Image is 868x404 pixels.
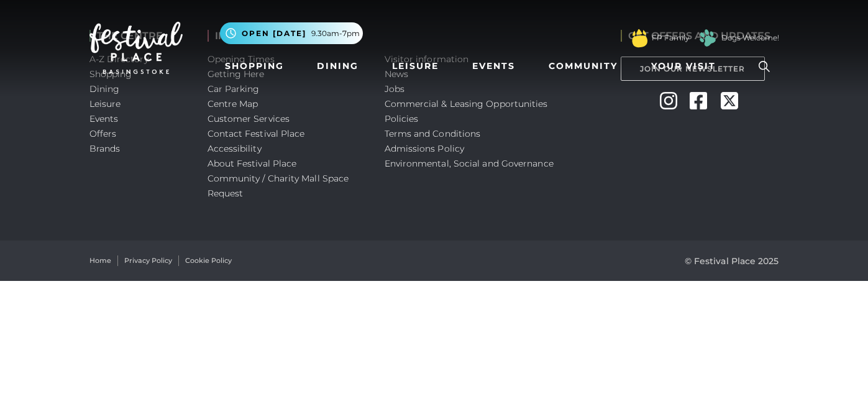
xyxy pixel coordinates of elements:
a: Dining [312,55,363,78]
span: Your Visit [651,60,716,73]
a: Offers [89,128,117,139]
button: Open [DATE] 9.30am-7pm [220,22,363,44]
a: Terms and Conditions [385,128,481,139]
a: Commercial & Leasing Opportunities [385,98,548,109]
a: Accessibility [208,143,262,154]
a: Home [89,255,111,266]
img: Festival Place Logo [89,22,183,74]
a: Environmental, Social and Governance [385,158,554,169]
a: Cookie Policy [185,255,232,266]
a: FP Family [652,32,689,44]
a: Policies [385,113,419,124]
span: Open [DATE] [242,28,306,39]
a: Admissions Policy [385,143,465,154]
a: Privacy Policy [124,255,172,266]
a: Community / Charity Mall Space Request [208,173,349,199]
a: Events [467,55,520,78]
a: Brands [89,143,121,154]
a: Dogs Welcome! [721,32,779,44]
p: © Festival Place 2025 [685,254,779,269]
a: Centre Map [208,98,258,109]
a: Leisure [387,55,444,78]
a: Events [89,113,119,124]
a: About Festival Place [208,158,297,169]
span: 9.30am-7pm [311,28,360,39]
a: Customer Services [208,113,290,124]
a: Community [544,55,623,78]
a: Contact Festival Place [208,128,305,139]
a: Leisure [89,98,121,109]
a: Your Visit [646,55,727,78]
a: Shopping [220,55,289,78]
